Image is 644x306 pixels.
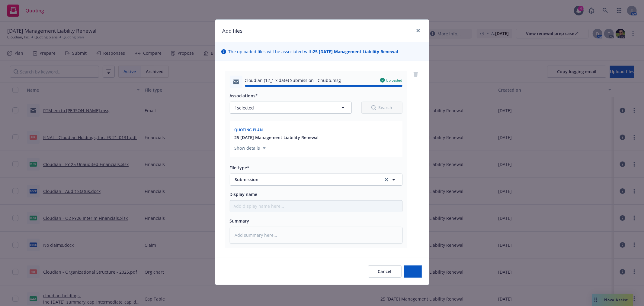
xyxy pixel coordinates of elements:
span: File type* [230,165,250,171]
span: Cloudian (12_1 x date) Submission - Chubb.msg [245,77,341,83]
strong: 25 [DATE] Management Liability Renewal [313,49,398,54]
button: 25 [DATE] Management Liability Renewal [235,134,319,141]
button: Cancel [368,265,402,278]
span: The uploaded files will be associated with [229,48,398,55]
span: 1 selected [235,105,254,111]
h1: Add files [223,27,243,35]
button: Add files [404,265,422,278]
a: close [415,27,422,34]
button: Submissionclear selection [230,174,402,186]
span: Display name [230,191,258,197]
span: Associations* [230,93,258,99]
a: remove [412,71,419,78]
input: Add display name here... [230,200,402,212]
span: Cancel [378,269,392,274]
a: clear selection [383,176,390,183]
button: 1selected [230,102,352,114]
span: Quoting plan [235,127,263,132]
span: Summary [230,218,249,224]
span: Add files [404,269,422,274]
span: Uploaded [386,78,402,83]
span: Submission [235,176,375,183]
button: Show details [232,145,268,152]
